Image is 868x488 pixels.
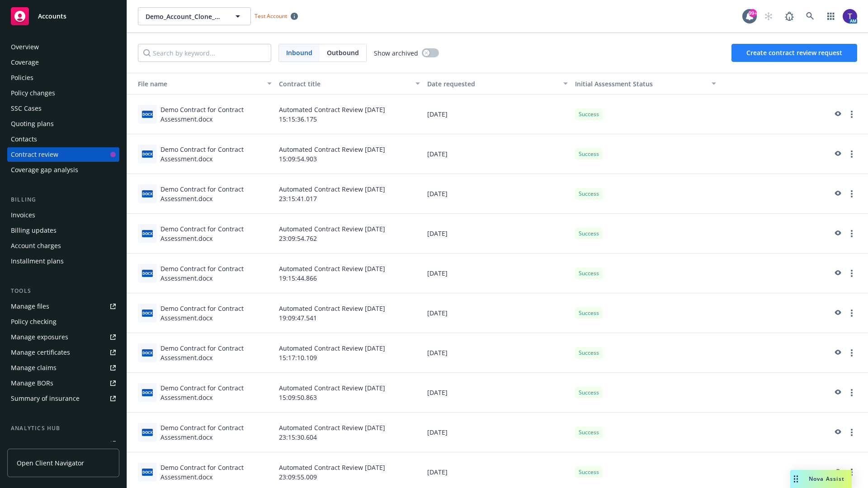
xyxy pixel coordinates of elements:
[160,463,272,482] div: Demo Contract for Contract Assessment.docx
[142,349,153,356] span: docx
[11,391,80,406] div: Summary of insurance
[160,304,272,323] div: Demo Contract for Contract Assessment.docx
[7,314,119,329] a: Policy checking
[142,310,153,316] span: docx
[279,44,320,61] span: Inbound
[832,188,843,199] a: preview
[427,79,558,89] div: Date requested
[7,239,119,253] a: Account charges
[275,73,424,94] button: Contract title
[142,270,153,277] span: docx
[17,458,84,468] span: Open Client Navigator
[11,40,39,54] div: Overview
[7,424,119,433] div: Analytics hub
[7,436,119,451] a: Loss summary generator
[7,345,119,360] a: Manage certificates
[275,253,424,293] div: Automated Contract Review [DATE] 19:15:44.866
[424,174,572,214] div: [DATE]
[846,427,857,438] a: more
[11,208,35,222] div: Invoices
[374,48,418,58] span: Show archived
[11,330,68,344] div: Manage exposures
[846,109,857,120] a: more
[142,429,153,436] span: docx
[7,376,119,390] a: Manage BORs
[579,269,599,277] span: Success
[579,428,599,436] span: Success
[275,134,424,174] div: Automated Contract Review [DATE] 15:09:54.903
[279,79,410,89] div: Contract title
[275,373,424,413] div: Automated Contract Review [DATE] 15:09:50.863
[846,188,857,199] a: more
[846,268,857,279] a: more
[11,163,78,177] div: Coverage gap analysis
[142,389,153,396] span: docx
[790,470,852,488] button: Nova Assist
[160,105,272,124] div: Demo Contract for Contract Assessment.docx
[7,223,119,238] a: Billing updates
[160,343,272,362] div: Demo Contract for Contract Assessment.docx
[575,79,706,89] div: Toggle SortBy
[575,80,653,88] span: Initial Assessment Status
[424,253,572,293] div: [DATE]
[7,299,119,314] a: Manage files
[424,413,572,452] div: [DATE]
[142,111,153,117] span: docx
[11,86,55,100] div: Policy changes
[832,228,843,239] a: preview
[846,387,857,398] a: more
[7,330,119,344] a: Manage exposures
[320,44,366,61] span: Outbound
[160,423,272,442] div: Demo Contract for Contract Assessment.docx
[7,254,119,268] a: Installment plans
[7,286,119,296] div: Tools
[11,101,42,116] div: SSC Cases
[846,228,857,239] a: more
[7,208,119,222] a: Invoices
[424,73,572,94] button: Date requested
[846,467,857,478] a: more
[832,308,843,319] a: preview
[275,293,424,333] div: Automated Contract Review [DATE] 19:09:47.541
[7,147,119,162] a: Contract review
[832,268,843,279] a: preview
[11,314,57,329] div: Policy checking
[146,12,224,21] span: Demo_Account_Clone_QA_CR_Tests_Demo
[142,150,153,157] span: docx
[7,195,119,204] div: Billing
[11,117,54,131] div: Quoting plans
[579,349,599,357] span: Success
[11,361,57,375] div: Manage claims
[327,48,359,57] span: Outbound
[138,7,251,25] button: Demo_Account_Clone_QA_CR_Tests_Demo
[11,345,70,360] div: Manage certificates
[579,150,599,158] span: Success
[275,214,424,253] div: Automated Contract Review [DATE] 23:09:54.762
[7,40,119,54] a: Overview
[424,373,572,413] div: [DATE]
[424,333,572,373] div: [DATE]
[160,145,272,164] div: Demo Contract for Contract Assessment.docx
[11,376,53,390] div: Manage BORs
[11,436,86,451] div: Loss summary generator
[255,12,287,20] span: Test Account
[846,308,857,319] a: more
[11,254,64,268] div: Installment plans
[142,230,153,237] span: docx
[11,299,49,314] div: Manage files
[7,86,119,100] a: Policy changes
[11,70,33,85] div: Policies
[801,7,819,25] a: Search
[160,264,272,283] div: Demo Contract for Contract Assessment.docx
[731,44,857,62] button: Create contract review request
[822,7,840,25] a: Switch app
[275,333,424,373] div: Automated Contract Review [DATE] 15:17:10.109
[38,13,66,20] span: Accounts
[11,239,61,253] div: Account charges
[843,9,857,23] img: photo
[131,79,262,89] div: File name
[579,110,599,118] span: Success
[832,467,843,478] a: preview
